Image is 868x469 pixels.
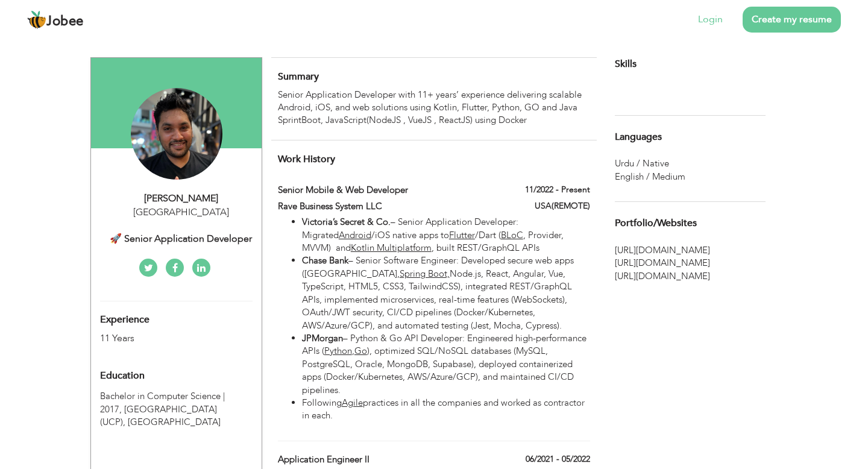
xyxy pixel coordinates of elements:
li: – Python & Go API Developer: Engineered high-performance APIs ( , ), optimized SQL/NoSQL database... [302,332,590,397]
a: Jobee [27,10,84,30]
label: USA(REMOTE) [535,200,590,212]
li: Following practices in all the companies and worked as contractor in each. [302,397,590,423]
span: [URL][DOMAIN_NAME] [615,244,766,257]
u: Flutter [449,229,475,241]
span: Urdu / Native [615,157,669,169]
span: English / Medium [615,171,685,183]
label: Senior Mobile & Web Developer [278,184,480,197]
strong: JPMorgan [302,332,343,344]
span: Skills [615,57,637,71]
label: 06/2021 - 05/2022 [526,453,590,465]
span: Jobee [46,15,84,28]
label: Rave Business System LLC [278,200,480,213]
a: Create my resume [743,7,841,33]
div: 11 Years [100,332,224,345]
span: Bachelor in Computer Science, University of Central Punjab (UCP), 2017 [100,390,225,415]
span: Work History [278,153,335,166]
div: Share your links of online work [606,202,775,244]
u: Android [339,229,371,241]
u: Go [354,345,367,357]
strong: Chase Bank [302,254,348,266]
strong: Victoria’s Secret & Co. [302,216,391,228]
u: Agile [342,397,363,409]
img: jobee.io [27,10,46,30]
label: 11/2022 - Present [525,184,590,196]
span: [URL][DOMAIN_NAME] [615,270,766,283]
u: Spring Boot, [400,268,450,280]
a: Login [698,13,723,27]
u: BLoC [501,229,523,241]
span: Languages [615,132,662,143]
span: Education [100,371,145,382]
li: – Senior Software Engineer: Developed secure web apps ([GEOGRAPHIC_DATA], Node.js, React, Angular... [302,254,590,332]
div: [GEOGRAPHIC_DATA] [100,206,262,219]
span: Portfolio/Websites [615,218,697,229]
div: 🚀 Senior Application Developer [100,232,262,246]
div: Senior Application Developer with 11+ years’ experience delivering scalable Android, iOS, and web... [278,89,590,127]
span: [URL][DOMAIN_NAME] [615,257,766,269]
span: Summary [278,70,319,83]
span: [GEOGRAPHIC_DATA] (UCP), [GEOGRAPHIC_DATA] [100,403,221,428]
span: Experience [100,315,149,326]
u: Kotlin Multiplatform [351,242,432,254]
li: – Senior Application Developer: Migrated /iOS native apps to /Dart ( , Provider, MVVM) and , buil... [302,216,590,254]
u: Python [324,345,352,357]
label: Application Engineer II [278,453,480,466]
div: [PERSON_NAME] [100,192,262,206]
div: Bachelor in Computer Science, 2017 [91,390,262,429]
